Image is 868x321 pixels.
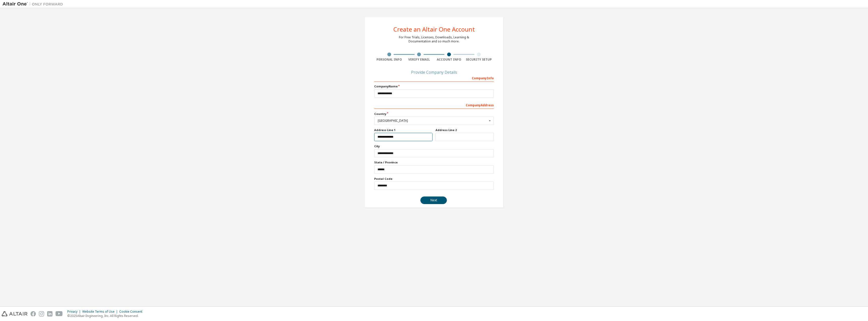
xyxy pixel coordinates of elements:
[82,310,119,314] div: Website Terms of Use
[374,128,432,132] label: Address Line 1
[47,311,52,316] img: linkedin.svg
[374,177,494,181] label: Postal Code
[393,26,475,32] div: Create an Altair One Account
[420,196,447,204] button: Next
[119,310,145,314] div: Cookie Consent
[374,112,494,116] label: Country
[436,128,494,132] label: Address Line 2
[3,2,66,7] img: Altair One
[39,311,44,316] img: instagram.svg
[374,71,494,74] div: Provide Company Details
[434,58,464,62] div: Account Info
[374,144,494,148] label: City
[404,58,434,62] div: Verify Email
[67,310,82,314] div: Privacy
[374,101,494,109] div: Company Address
[56,311,63,316] img: youtube.svg
[31,311,36,316] img: facebook.svg
[374,84,494,88] label: Company Name
[67,314,145,318] p: © 2025 Altair Engineering, Inc. All Rights Reserved.
[2,311,28,316] img: altair_logo.svg
[378,119,487,122] div: [GEOGRAPHIC_DATA]
[374,160,494,164] label: State / Province
[464,58,494,62] div: Security Setup
[374,58,404,62] div: Personal Info
[399,35,469,43] div: For Free Trials, Licenses, Downloads, Learning & Documentation and so much more.
[374,74,494,82] div: Company Info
